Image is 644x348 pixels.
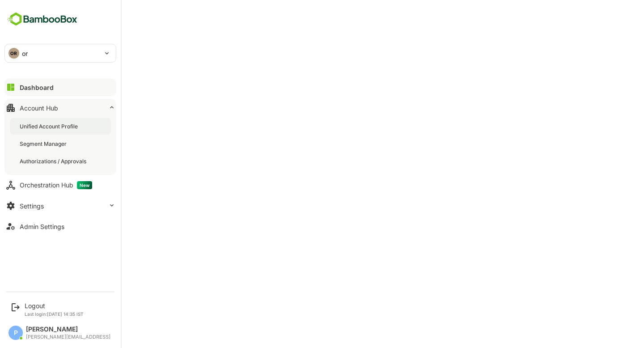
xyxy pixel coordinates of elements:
[8,48,19,59] div: OR
[20,84,54,91] div: Dashboard
[4,99,116,117] button: Account Hub
[4,78,116,96] button: Dashboard
[77,181,92,189] span: New
[4,197,116,215] button: Settings
[26,334,110,340] div: [PERSON_NAME][EMAIL_ADDRESS]
[22,49,28,58] p: or
[20,140,68,148] div: Segment Manager
[4,11,80,28] img: BambooboxFullLogoMark.5f36c76dfaba33ec1ec1367b70bb1252.svg
[20,123,80,130] div: Unified Account Profile
[20,223,64,230] div: Admin Settings
[20,104,58,112] div: Account Hub
[20,202,44,210] div: Settings
[25,302,84,310] div: Logout
[5,44,116,62] div: ORor
[26,326,110,333] div: [PERSON_NAME]
[20,157,88,165] div: Authorizations / Approvals
[4,176,116,194] button: Orchestration HubNew
[8,326,23,340] div: P
[25,311,84,317] p: Last login: [DATE] 14:35 IST
[4,217,116,235] button: Admin Settings
[20,181,92,189] div: Orchestration Hub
